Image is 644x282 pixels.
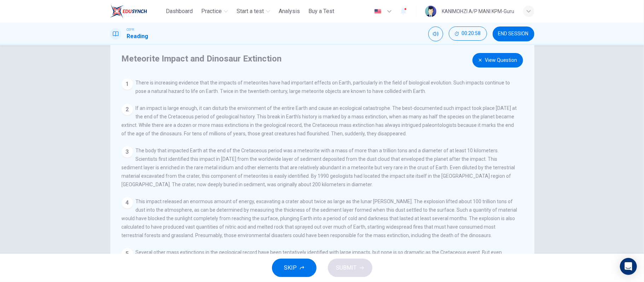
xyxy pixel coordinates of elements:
[127,27,134,32] span: CEFR
[122,53,516,64] h4: Meteorite Impact and Dinosaur Extinction
[122,148,515,187] span: The body that impacted Earth at the end of the Cretaceous period was a meteorite with a mass of m...
[122,104,133,115] div: 2
[122,249,507,281] span: Several other mass extinctions in the geological record have been tentatively identified with lar...
[234,5,273,18] button: Start a test
[449,27,487,41] div: Hide
[122,146,133,158] div: 3
[373,9,382,14] img: en
[110,4,163,18] a: ELTC logo
[122,199,517,238] span: This impact released an enormous amount of energy, excavating a crater about twice as large as th...
[272,259,317,277] button: SKIP
[620,258,637,275] div: Open Intercom Messenger
[110,4,147,18] img: ELTC logo
[237,7,264,16] span: Start a test
[428,27,443,41] div: Mute
[166,7,193,16] span: Dashboard
[306,5,337,18] button: Buy a Test
[449,27,487,41] button: 00:20:58
[425,6,436,17] img: Profile picture
[122,248,133,259] div: 5
[122,105,517,136] span: If an impact is large enough, it can disturb the environment of the entire Earth and cause an eco...
[163,5,196,18] button: Dashboard
[308,7,334,16] span: Buy a Test
[198,5,231,18] button: Practice
[127,32,149,41] h1: Reading
[472,53,523,67] button: View Question
[493,27,534,41] button: END SESSION
[122,197,133,208] div: 4
[279,7,300,16] span: Analysis
[276,5,303,18] button: Analysis
[284,263,297,273] span: SKIP
[136,80,510,94] span: There is increasing evidence that the impacts of meteorites have had important effects on Earth, ...
[122,78,133,90] div: 1
[201,7,222,16] span: Practice
[462,31,481,36] span: 00:20:58
[442,7,515,16] div: KANIMOHZI A/P MANI KPM-Guru
[498,31,529,37] span: END SESSION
